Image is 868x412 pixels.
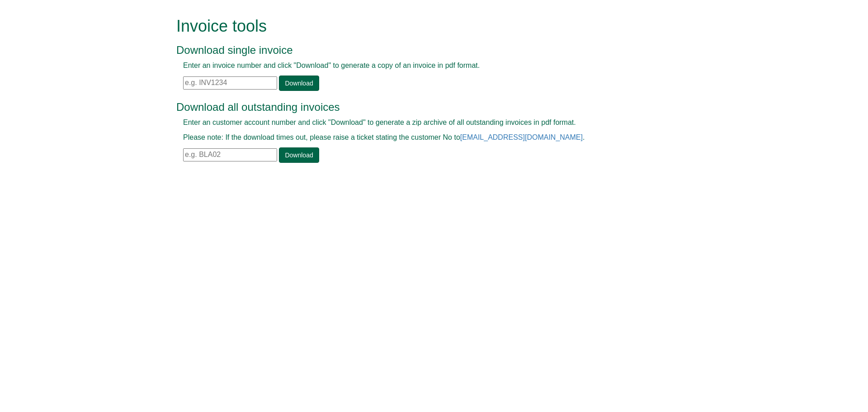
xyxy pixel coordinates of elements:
[183,148,277,161] input: e.g. BLA02
[183,118,665,128] p: Enter an customer account number and click "Download" to generate a zip archive of all outstandin...
[460,133,583,141] a: [EMAIL_ADDRESS][DOMAIN_NAME]
[279,76,319,91] a: Download
[279,147,319,163] a: Download
[176,101,671,113] h3: Download all outstanding invoices
[183,61,665,71] p: Enter an invoice number and click "Download" to generate a copy of an invoice in pdf format.
[176,44,671,56] h3: Download single invoice
[183,76,277,90] input: e.g. INV1234
[176,17,671,35] h1: Invoice tools
[183,133,665,143] p: Please note: If the download times out, please raise a ticket stating the customer No to .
